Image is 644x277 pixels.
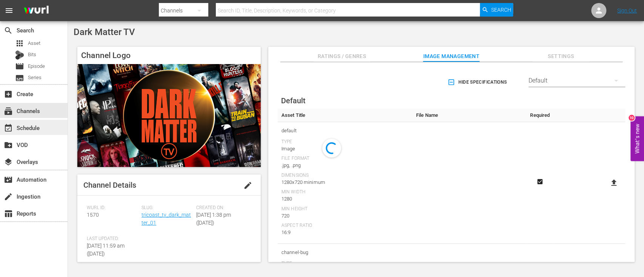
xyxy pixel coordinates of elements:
button: edit [239,176,257,194]
div: Type [281,139,409,145]
div: Type [281,261,409,267]
span: Wurl ID: [87,205,138,211]
div: Min Height [281,206,409,212]
h4: Channel Logo [77,47,261,64]
span: Series [15,73,24,83]
div: 10 [629,115,635,121]
span: Settings [533,52,589,61]
div: 1280 [281,195,409,203]
span: edit [243,181,252,190]
span: channel-bug [281,248,409,257]
span: [DATE] 11:59 am ([DATE]) [87,243,124,257]
span: Image Management [423,52,480,61]
th: Required [526,109,554,122]
button: Open Feedback Widget [630,116,644,161]
div: Bits [15,51,24,60]
span: Series [28,74,41,81]
span: default [281,126,409,136]
div: 16:9 [281,229,409,236]
a: Sign Out [617,8,637,14]
div: Image [281,145,409,153]
span: Search [491,3,511,17]
span: Episode [28,63,45,70]
div: .jpg, .png [281,162,409,169]
span: Bits [28,51,36,58]
span: Asset [15,39,24,48]
span: Reports [4,209,13,218]
div: Min Width [281,189,409,195]
div: Aspect Ratio [281,223,409,229]
span: [DATE] 1:38 pm ([DATE]) [196,212,231,226]
span: Overlays [4,158,13,167]
span: Dark Matter TV [74,27,135,37]
img: Dark Matter TV [77,64,261,167]
div: 1280x720 minimum [281,179,409,186]
span: Ingestion [4,192,13,201]
span: Hide Specifications [449,78,507,86]
button: Hide Specifications [446,72,510,93]
button: Search [480,3,513,17]
span: Created On: [196,205,247,211]
div: File Format [281,156,409,162]
div: Dimensions [281,173,409,179]
div: Default [529,70,625,91]
span: VOD [4,141,13,150]
span: Default [281,96,306,105]
span: Automation [4,175,13,184]
span: Channels [4,107,13,116]
svg: Required [535,178,544,185]
th: Asset Title [278,109,412,122]
span: Search [4,26,13,35]
div: 720 [281,212,409,220]
span: 1570 [87,212,99,218]
span: Create [4,90,13,99]
a: tricoast_tv_dark_matter_01 [141,212,191,226]
img: ans4CAIJ8jUAAAAAAAAAAAAAAAAAAAAAAAAgQb4GAAAAAAAAAAAAAAAAAAAAAAAAJMjXAAAAAAAAAAAAAAAAAAAAAAAAgAT5G... [18,2,54,20]
span: Asset [28,40,40,47]
span: Ratings / Genres [314,52,370,61]
span: Episode [15,62,24,71]
span: Schedule [4,124,13,133]
span: Slug: [141,205,192,211]
span: Channel Details [83,181,136,190]
span: Last Updated: [87,236,138,242]
th: File Name [412,109,526,122]
span: menu [5,6,14,15]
